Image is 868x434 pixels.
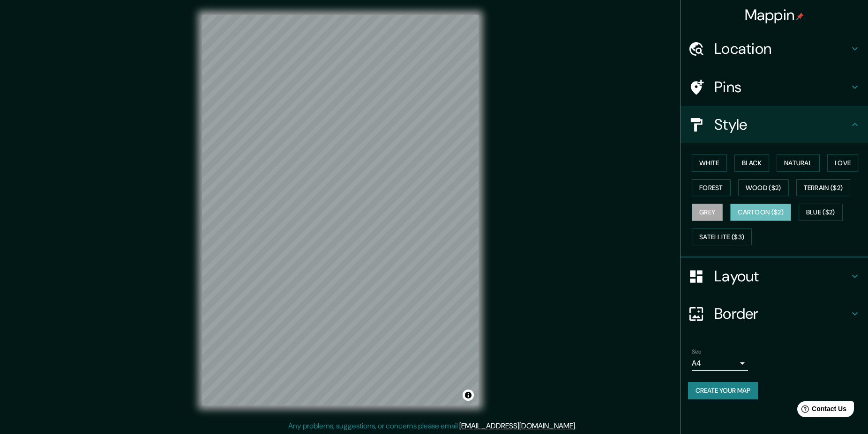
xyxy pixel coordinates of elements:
[692,204,723,221] button: Grey
[578,420,580,432] div: .
[681,257,868,295] div: Layout
[692,356,748,371] div: A4
[796,13,804,20] img: pin-icon.png
[692,154,727,172] button: White
[734,154,770,172] button: Black
[459,421,575,431] a: [EMAIL_ADDRESS][DOMAIN_NAME]
[692,179,731,197] button: Forest
[692,228,752,246] button: Satellite ($3)
[714,115,849,134] h4: Style
[745,6,804,24] h4: Mappin
[738,179,789,197] button: Wood ($2)
[827,154,858,172] button: Love
[714,304,849,323] h4: Border
[785,397,858,424] iframe: Help widget launcher
[688,382,758,399] button: Create your map
[730,204,791,221] button: Cartoon ($2)
[288,420,576,432] p: Any problems, suggestions, or concerns please email .
[681,68,868,106] div: Pins
[681,106,868,143] div: Style
[681,30,868,67] div: Location
[714,39,849,58] h4: Location
[714,267,849,286] h4: Layout
[796,179,851,197] button: Terrain ($2)
[799,204,843,221] button: Blue ($2)
[777,154,820,172] button: Natural
[692,348,702,356] label: Size
[202,15,479,405] canvas: Map
[681,295,868,332] div: Border
[576,420,578,432] div: .
[463,390,474,401] button: Toggle attribution
[714,78,849,96] h4: Pins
